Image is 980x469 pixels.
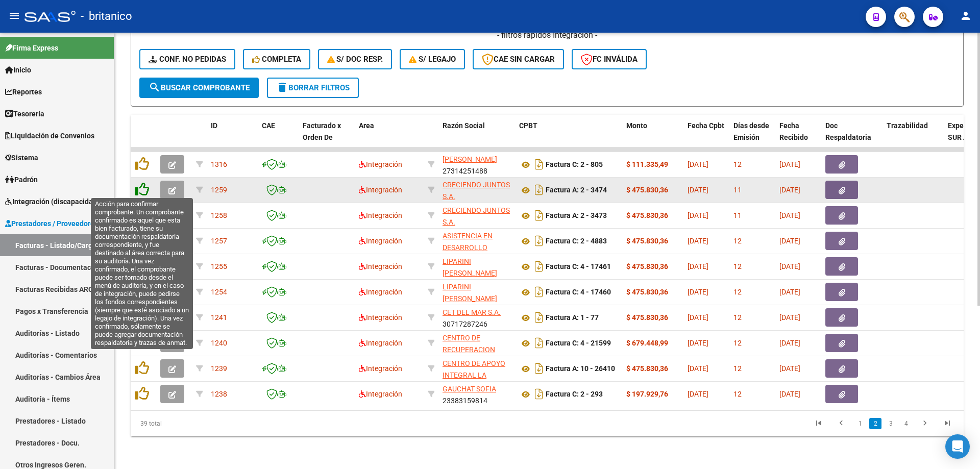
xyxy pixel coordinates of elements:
span: Borrar Filtros [276,83,350,92]
button: Buscar Comprobante [139,78,259,98]
button: Borrar Filtros [267,78,359,98]
strong: $ 475.830,36 [626,262,668,270]
div: 27114090501 [443,256,511,277]
span: [DATE] [779,262,800,270]
span: Padrón [5,174,38,185]
datatable-header-cell: Razón Social [438,115,515,160]
a: 2 [869,418,881,429]
mat-icon: search [149,81,161,93]
span: CRECIENDO JUNTOS S.A. [443,206,510,226]
button: FC Inválida [572,49,647,69]
strong: $ 475.830,36 [626,313,668,322]
strong: Factura A: 10 - 26410 [546,365,615,373]
span: S/ Doc Resp. [327,55,383,64]
span: Firma Express [5,42,58,54]
span: 12 [733,339,742,347]
span: 12 [733,262,742,270]
span: CRECIENDO JUNTOS S.A. [443,181,510,201]
span: 1259 [211,186,227,194]
span: Días desde Emisión [733,121,769,141]
strong: Factura C: 4 - 17461 [546,263,611,271]
span: Integración [359,313,402,322]
button: Conf. no pedidas [139,49,235,69]
strong: $ 475.830,36 [626,364,668,373]
strong: $ 111.335,49 [626,160,668,168]
span: [DATE] [688,339,708,347]
button: S/ legajo [400,49,465,69]
span: Prestadores / Proveedores [5,218,98,229]
span: [DATE] [688,390,708,398]
span: Conf. no pedidas [149,55,226,64]
datatable-header-cell: Fecha Cpbt [683,115,729,160]
button: S/ Doc Resp. [318,49,393,69]
datatable-header-cell: Trazabilidad [883,115,944,160]
div: 30715015095 [443,230,511,252]
i: Descargar documento [532,156,546,172]
strong: Factura A: 2 - 3474 [546,186,607,194]
i: Descargar documento [532,335,546,351]
datatable-header-cell: Fecha Recibido [775,115,821,160]
datatable-header-cell: CPBT [515,115,622,160]
span: Integración [359,339,402,347]
i: Descargar documento [532,360,546,377]
a: go to previous page [831,418,851,429]
div: 30716231107 [443,358,511,379]
strong: Factura C: 4 - 17460 [546,288,611,297]
strong: $ 475.830,36 [626,186,668,194]
span: CAE SIN CARGAR [482,55,555,64]
span: [DATE] [779,313,800,322]
mat-icon: menu [8,10,20,22]
span: Inicio [5,64,31,76]
div: 27114090501 [443,281,511,303]
i: Descargar documento [532,284,546,300]
span: [DATE] [688,211,708,219]
strong: $ 475.830,36 [626,288,668,296]
strong: Factura A: 2 - 3473 [546,212,607,220]
strong: $ 475.830,36 [626,211,668,219]
button: CAE SIN CARGAR [473,49,564,69]
span: Integración [359,237,402,245]
span: Completa [252,55,301,64]
div: Open Intercom Messenger [945,434,970,459]
strong: Factura C: 2 - 805 [546,161,603,169]
span: S/ legajo [409,55,456,64]
a: 1 [854,418,866,429]
li: page 3 [883,415,898,432]
span: - britanico [81,5,132,28]
i: Descargar documento [532,207,546,224]
strong: Factura C: 2 - 4883 [546,237,607,245]
span: [DATE] [688,313,708,322]
span: [DATE] [688,237,708,245]
span: 12 [733,288,742,296]
i: Descargar documento [532,182,546,198]
span: Trazabilidad [887,121,928,130]
li: page 1 [852,415,868,432]
button: Completa [243,49,310,69]
span: [DATE] [779,160,800,168]
strong: $ 475.830,36 [626,237,668,245]
span: [DATE] [779,364,800,373]
span: 12 [733,313,742,322]
span: 1255 [211,262,227,270]
i: Descargar documento [532,258,546,275]
div: 33707563449 [443,179,511,201]
span: 1241 [211,313,227,322]
datatable-header-cell: Doc Respaldatoria [821,115,883,160]
span: Fecha Recibido [779,121,808,141]
span: Integración [359,186,402,194]
li: page 4 [898,415,914,432]
span: [DATE] [779,237,800,245]
strong: Factura C: 2 - 293 [546,390,603,399]
datatable-header-cell: Días desde Emisión [729,115,775,160]
span: 1258 [211,211,227,219]
span: Razón Social [443,121,485,130]
span: Area [359,121,374,130]
span: CET DEL MAR S.A. [443,308,501,316]
a: 4 [900,418,912,429]
span: Integración [359,211,402,219]
a: go to first page [809,418,828,429]
span: Sistema [5,152,38,163]
div: 30717287246 [443,307,511,328]
span: Integración [359,390,402,398]
span: LIPARINI [PERSON_NAME] [443,283,497,303]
